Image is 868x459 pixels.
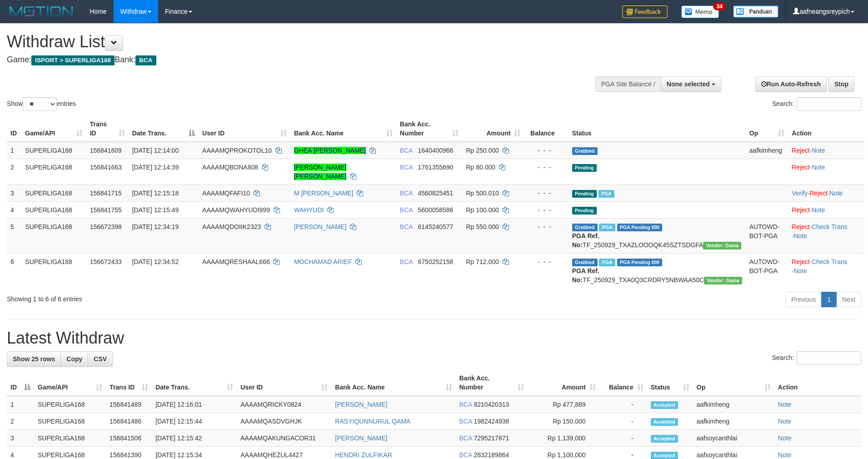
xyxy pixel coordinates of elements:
span: Rp 80.000 [466,164,495,171]
td: · [788,159,864,185]
span: PGA Pending [617,259,663,266]
th: Bank Acc. Number: activate to sort column ascending [396,116,463,142]
th: Game/API: activate to sort column ascending [21,116,86,142]
a: Reject [809,190,828,197]
span: Rp 712.000 [466,258,499,265]
a: Run Auto-Refresh [755,76,827,92]
span: Rp 550.000 [466,223,499,230]
span: Grabbed [572,224,598,231]
td: 5 [7,218,21,253]
div: - - - [528,205,564,215]
a: Note [793,232,807,239]
th: Op: activate to sort column ascending [693,370,774,396]
td: SUPERLIGA168 [34,396,106,413]
span: Rp 250.000 [466,147,499,154]
span: [DATE] 12:15:18 [132,190,179,197]
td: [DATE] 12:15:44 [152,413,237,430]
a: Show 25 rows [7,351,61,367]
td: Rp 150,000 [528,413,599,430]
td: · · [788,253,864,288]
td: - [599,430,647,447]
td: AUTOWD-BOT-PGA [746,218,788,253]
span: Pending [572,207,597,215]
td: 156841489 [106,396,152,413]
a: Note [778,434,792,442]
img: Feedback.jpg [622,5,668,18]
span: Grabbed [572,147,598,155]
th: Amount: activate to sort column ascending [462,116,524,142]
td: SUPERLIGA168 [34,413,106,430]
span: AAAAMQPROKOTOL10 [202,147,272,154]
span: Pending [572,164,597,172]
div: PGA Site Balance / [595,76,661,92]
b: PGA Ref. No: [572,267,599,284]
span: 34 [713,2,725,10]
a: [PERSON_NAME] [335,401,387,408]
a: Note [812,164,825,171]
a: Reject [792,258,810,265]
div: - - - [528,257,564,266]
td: 2 [7,159,21,185]
div: - - - [528,163,564,172]
td: [DATE] 12:15:42 [152,430,237,447]
span: AAAAMQDOIIK2323 [202,223,261,230]
td: SUPERLIGA168 [34,430,106,447]
td: - [599,396,647,413]
td: · · [788,185,864,201]
th: Op: activate to sort column ascending [746,116,788,142]
a: Reject [792,164,810,171]
button: None selected [661,76,721,92]
h4: Game: Bank: [7,55,569,65]
span: Vendor URL: https://trx31.1velocity.biz [703,242,741,249]
span: AAAAMQBONA808 [202,164,258,171]
span: BCA [135,55,156,65]
th: Game/API: activate to sort column ascending [34,370,106,396]
a: [PERSON_NAME] [294,223,346,230]
span: Copy 5600058586 to clipboard [418,206,454,214]
span: Copy 2832189864 to clipboard [474,451,509,459]
a: Note [812,147,825,154]
input: Search: [797,97,861,111]
a: M [PERSON_NAME] [294,190,354,197]
td: aafkimheng [693,396,774,413]
span: Marked by aafsoycanthlai [599,190,614,198]
span: Copy 6750252158 to clipboard [418,258,454,265]
span: 156672398 [90,223,122,230]
td: 156841506 [106,430,152,447]
a: Reject [792,206,810,214]
span: Show 25 rows [13,355,55,363]
span: Copy [66,355,82,363]
a: Verify [792,190,808,197]
a: GHEA [PERSON_NAME] [294,147,366,154]
span: Copy 8210420313 to clipboard [474,401,509,408]
th: Action [788,116,864,142]
td: · · [788,218,864,253]
th: Bank Acc. Name: activate to sort column ascending [290,116,396,142]
a: Next [836,292,861,307]
img: panduan.png [733,5,778,18]
span: BCA [459,451,472,459]
a: Check Trans [812,258,848,265]
a: Previous [785,292,822,307]
td: 1 [7,396,34,413]
td: SUPERLIGA168 [21,218,86,253]
span: Accepted [651,401,678,409]
label: Show entries [7,97,76,111]
a: Stop [828,76,854,92]
span: Copy 4560825451 to clipboard [418,190,454,197]
span: Rp 100.000 [466,206,499,214]
span: BCA [459,434,472,442]
td: 6 [7,253,21,288]
img: MOTION_logo.png [7,5,76,18]
a: WAHYUDI [294,206,324,214]
span: [DATE] 12:15:49 [132,206,179,214]
th: Status: activate to sort column ascending [647,370,693,396]
span: BCA [400,190,413,197]
div: - - - [528,146,564,155]
td: AAAAMQAKUNGACOR31 [237,430,331,447]
div: - - - [528,189,564,198]
th: Trans ID: activate to sort column ascending [106,370,152,396]
td: 3 [7,430,34,447]
span: Pending [572,190,597,198]
a: Note [812,206,825,214]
